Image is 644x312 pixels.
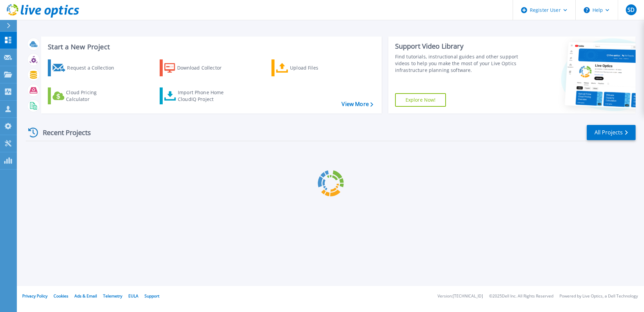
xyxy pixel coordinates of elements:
div: Request a Collection [67,61,121,75]
li: Version: [TECHNICAL_ID] [438,294,483,298]
a: Download Collector [160,59,235,76]
div: Recent Projects [26,124,100,141]
a: Upload Files [271,59,347,76]
a: Cookies [54,293,68,299]
a: Request a Collection [48,59,123,76]
div: Support Video Library [395,42,521,51]
div: Download Collector [177,61,231,75]
a: Cloud Pricing Calculator [48,87,123,104]
a: Ads & Email [74,293,97,299]
div: Import Phone Home CloudIQ Project [178,89,230,103]
div: Find tutorials, instructional guides and other support videos to help you make the most of your L... [395,53,521,74]
a: View More [342,101,373,107]
h3: Start a New Project [48,43,373,51]
div: Cloud Pricing Calculator [66,89,120,103]
a: EULA [128,293,138,299]
a: Explore Now! [395,93,446,107]
li: Powered by Live Optics, a Dell Technology [559,294,638,298]
div: Upload Files [290,61,344,75]
a: Privacy Policy [22,293,47,299]
a: Telemetry [103,293,122,299]
a: Support [144,293,159,299]
span: SD [627,7,635,12]
a: All Projects [587,125,636,140]
li: © 2025 Dell Inc. All Rights Reserved [489,294,553,298]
